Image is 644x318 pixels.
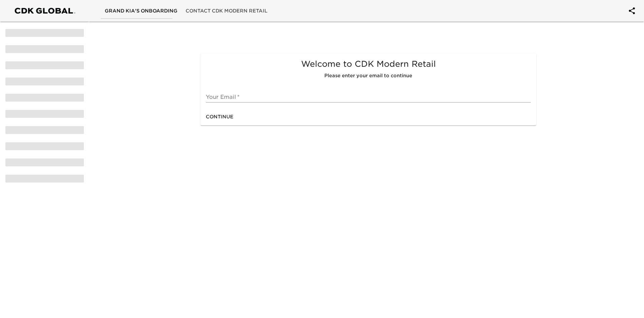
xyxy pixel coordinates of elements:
span: Continue [206,113,233,121]
h5: Welcome to CDK Modern Retail [206,59,531,69]
span: Grand KIA's Onboarding [105,7,178,15]
h6: Please enter your email to continue [206,72,531,80]
button: account of current user [624,3,640,19]
button: Continue [203,111,236,123]
span: Contact CDK Modern Retail [186,7,267,15]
